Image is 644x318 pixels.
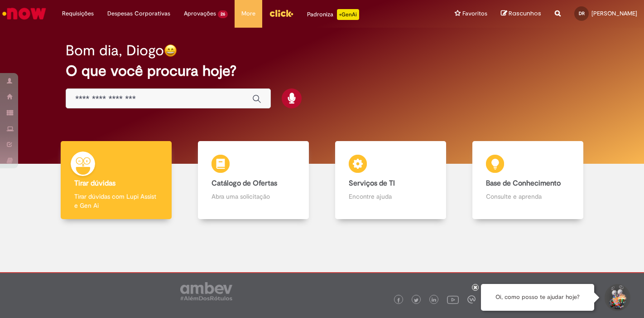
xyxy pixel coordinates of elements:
[164,44,177,57] img: happy-face.png
[486,192,570,201] p: Consulte e aprenda
[486,179,561,188] b: Base de Conhecimento
[447,294,459,305] img: logo_footer_youtube.png
[462,9,487,18] span: Favoritos
[432,298,436,303] img: logo_footer_linkedin.png
[1,5,48,23] img: ServiceNow
[185,141,322,220] a: Catálogo de Ofertas Abra uma solicitação
[414,298,418,303] img: logo_footer_twitter.png
[269,6,293,20] img: click_logo_yellow_360x200.png
[501,10,541,18] a: Rascunhos
[74,179,115,188] b: Tirar dúvidas
[603,284,630,311] button: Iniciar Conversa de Suporte
[322,141,459,220] a: Serviços de TI Encontre ajuda
[467,295,476,303] img: logo_footer_workplace.png
[66,63,578,79] h2: O que você procura hoje?
[337,9,359,20] p: +GenAi
[579,10,585,16] span: DR
[349,179,395,188] b: Serviços de TI
[241,9,255,18] span: More
[48,141,185,220] a: Tirar dúvidas Tirar dúvidas com Lupi Assist e Gen Ai
[180,282,232,300] img: logo_footer_ambev_rotulo_gray.png
[66,43,164,59] h2: Bom dia, Diogo
[307,9,359,20] div: Padroniza
[591,10,637,17] span: [PERSON_NAME]
[481,284,594,311] div: Oi, como posso te ajudar hoje?
[509,9,541,18] span: Rascunhos
[184,9,216,18] span: Aprovações
[459,141,596,220] a: Base de Conhecimento Consulte e aprenda
[211,192,295,201] p: Abra uma solicitação
[62,9,94,18] span: Requisições
[218,10,228,18] span: 26
[74,192,158,210] p: Tirar dúvidas com Lupi Assist e Gen Ai
[211,179,277,188] b: Catálogo de Ofertas
[107,9,170,18] span: Despesas Corporativas
[349,192,433,201] p: Encontre ajuda
[396,298,401,303] img: logo_footer_facebook.png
